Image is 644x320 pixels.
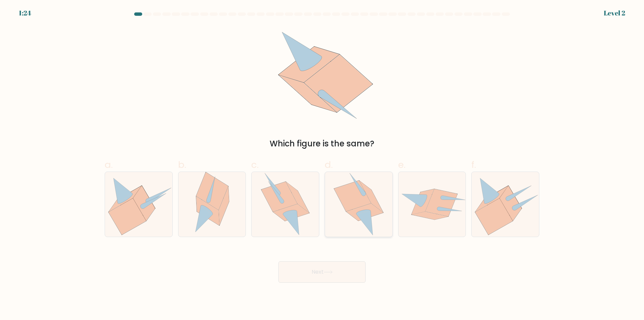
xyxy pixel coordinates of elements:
[105,158,113,171] span: a.
[178,158,186,171] span: b.
[604,8,625,18] div: Level 2
[398,158,406,171] span: e.
[325,158,333,171] span: d.
[251,158,259,171] span: c.
[109,138,535,150] div: Which figure is the same?
[278,261,366,283] button: Next
[19,8,31,18] div: 1:24
[471,158,476,171] span: f.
